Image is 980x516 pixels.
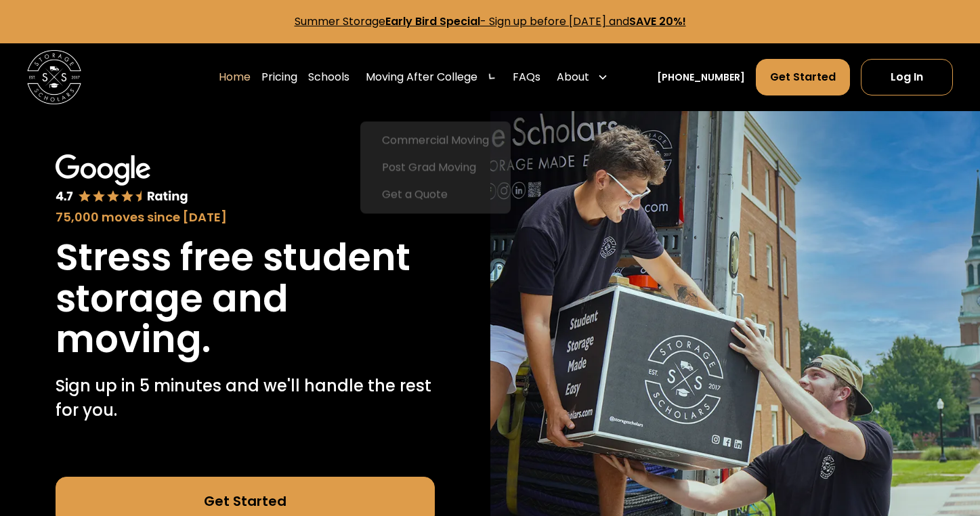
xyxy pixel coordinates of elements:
[261,58,297,96] a: Pricing
[308,58,349,96] a: Schools
[360,121,511,213] nav: Moving After College
[295,14,686,29] a: Summer StorageEarly Bird Special- Sign up before [DATE] andSAVE 20%!
[861,59,953,95] a: Log In
[557,69,589,85] div: About
[366,69,477,85] div: Moving After College
[56,154,188,205] img: Google 4.7 star rating
[366,181,505,209] a: Get a Quote
[385,14,480,29] strong: Early Bird Special
[657,70,745,85] a: [PHONE_NUMBER]
[360,58,502,96] div: Moving After College
[366,154,505,181] a: Post Grad Moving
[56,237,435,360] h1: Stress free student storage and moving.
[551,58,614,96] div: About
[56,208,435,226] div: 75,000 moves since [DATE]
[513,58,540,96] a: FAQs
[27,50,81,104] img: Storage Scholars main logo
[219,58,251,96] a: Home
[56,374,435,423] p: Sign up in 5 minutes and we'll handle the rest for you.
[629,14,686,29] strong: SAVE 20%!
[756,59,850,95] a: Get Started
[366,127,505,154] a: Commercial Moving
